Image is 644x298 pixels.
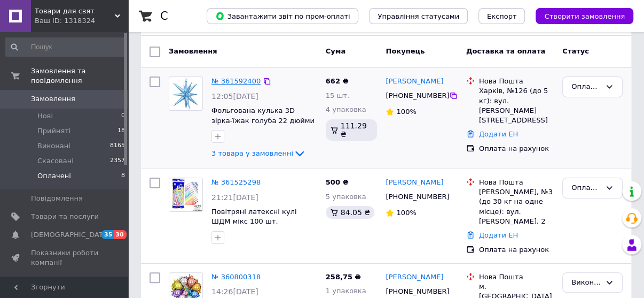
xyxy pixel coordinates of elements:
span: Статус [562,47,589,55]
div: Оплачено [571,81,601,93]
span: Cума [326,47,345,55]
span: 30 [114,230,126,239]
a: [PERSON_NAME] [386,178,443,188]
span: Експорт [487,12,517,20]
a: Повітряні латексні кулі ШДМ мікс 100 шт. [211,208,296,226]
span: Покупець [386,47,425,55]
a: № 361525298 [211,178,261,186]
span: 14:26[DATE] [211,287,258,296]
div: Харків, №126 (до 5 кг): вул. [PERSON_NAME][STREET_ADDRESS] [479,86,554,125]
div: [PHONE_NUMBER] [383,89,449,103]
div: Ваш ID: 1318324 [35,16,128,26]
span: Доставка та оплата [466,47,545,55]
span: 0 [121,111,125,121]
span: 1 упаковка [326,287,366,295]
span: 18 [117,126,125,136]
a: Додати ЕН [479,130,518,138]
span: 4 упаковка [326,105,366,113]
span: Показники роботи компанії [31,248,99,268]
span: 500 ₴ [326,178,349,186]
input: Пошук [5,37,126,57]
div: Виконано [571,277,601,288]
span: Прийняті [37,126,70,136]
button: Управління статусами [369,8,468,24]
span: Товари для свят [35,6,115,16]
a: № 360800318 [211,273,261,281]
a: Додати ЕН [479,231,518,239]
span: 100% [396,209,416,217]
span: Скасовані [37,156,74,166]
span: 8 [121,171,125,181]
span: Виконані [37,141,70,151]
div: [PHONE_NUMBER] [383,190,449,204]
div: Нова Пошта [479,272,554,282]
span: Оплачені [37,171,71,181]
button: Створити замовлення [536,8,633,24]
span: 100% [396,108,416,116]
a: Фото товару [169,178,203,212]
button: Завантажити звіт по пром-оплаті [207,8,358,24]
button: Експорт [478,8,525,24]
span: [DEMOGRAPHIC_DATA] [31,230,110,240]
div: Нова Пошта [479,77,554,86]
div: Нова Пошта [479,178,554,187]
a: [PERSON_NAME] [386,272,443,282]
span: 258,75 ₴ [326,273,361,281]
span: Управління статусами [378,12,459,20]
div: Оплачено [571,182,601,194]
span: 3 товара у замовленні [211,149,293,157]
div: 111.29 ₴ [326,119,378,141]
span: 12:05[DATE] [211,92,258,101]
span: Завантажити звіт по пром-оплаті [215,11,350,21]
span: Замовлення та повідомлення [31,66,128,86]
span: 15 шт. [326,91,349,100]
a: Фольгована кулька 3D зірка-їжак голуба 22 дюйми [211,106,315,125]
div: Оплата на рахунок [479,245,554,255]
a: Створити замовлення [525,12,633,20]
span: 662 ₴ [326,77,349,85]
span: Товари та послуги [31,212,99,221]
span: Замовлення [169,47,217,55]
span: Повідомлення [31,194,83,203]
h1: Список замовлень [160,10,269,22]
span: Нові [37,111,53,121]
a: 3 товара у замовленні [211,149,306,157]
span: Замовлення [31,94,75,104]
span: Створити замовлення [544,12,625,20]
a: [PERSON_NAME] [386,77,443,87]
div: [PERSON_NAME], №3 (до 30 кг на одне місце): вул. [PERSON_NAME], 2 [479,187,554,226]
img: Фото товару [169,78,202,110]
span: 2357 [110,156,125,166]
a: № 361592400 [211,77,261,85]
span: 21:21[DATE] [211,193,258,202]
span: 35 [101,230,114,239]
div: Оплата на рахунок [479,144,554,154]
span: 5 упаковка [326,193,366,201]
img: Фото товару [169,178,202,211]
div: 84.05 ₴ [326,206,374,219]
a: Фото товару [169,77,203,111]
span: 8165 [110,141,125,151]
